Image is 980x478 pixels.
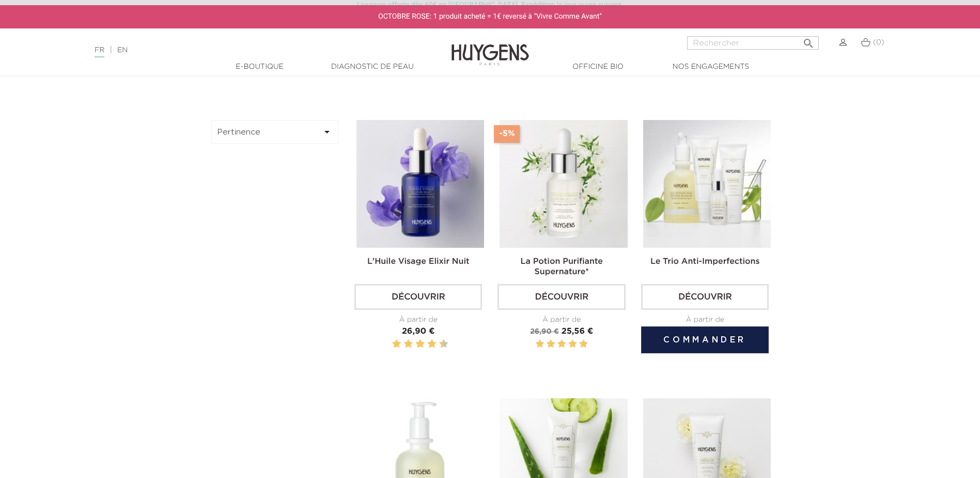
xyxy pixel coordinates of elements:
label: 4 [406,338,411,351]
label: 7 [426,338,427,351]
a: Découvrir [641,284,769,310]
input: Rechercher [687,36,819,50]
label: 2 [547,338,555,351]
label: 8 [429,338,434,351]
label: 1 [536,338,544,351]
i:  [802,34,815,47]
a: Découvrir [354,284,482,310]
a: EN [117,47,128,54]
label: 9 [437,338,439,351]
label: 1 [390,338,392,351]
label: 3 [402,338,403,351]
span: -5% [494,125,520,143]
label: 6 [417,338,423,351]
a: Découvrir [497,284,625,310]
label: 4 [568,338,577,351]
a: Officine Bio [547,62,650,72]
button: Pertinence [211,120,339,144]
label: 5 [579,338,587,351]
span: (0) [873,39,884,46]
div: À partir de [497,315,625,325]
img: La Potion Purifiante... [500,120,627,248]
a: Diagnostic de peau [321,62,424,72]
a: Nos engagements [659,62,763,72]
a: L'Huile Visage Elixir Nuit [367,258,470,266]
a: FR [95,47,104,57]
a: Le Trio Anti-Imperfections [650,258,760,266]
img: Huygens [452,27,529,67]
div: | [89,44,400,56]
label: 5 [414,338,415,351]
span: 26,90 € [530,328,559,335]
label: 10 [441,338,446,351]
label: 2 [394,338,399,351]
span: 25,56 € [562,327,594,336]
button: Commander [641,326,769,353]
a: E-Boutique [208,62,312,72]
div: À partir de [641,315,769,325]
span: 26,90 € [402,327,435,336]
label: 3 [557,338,566,351]
button:  [799,33,818,47]
div: À partir de [354,315,482,325]
a: La Potion Purifiante Supernature* [521,258,603,276]
img: L'Huile Visage Elixir Nuit [356,120,484,248]
i:  [321,126,333,138]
